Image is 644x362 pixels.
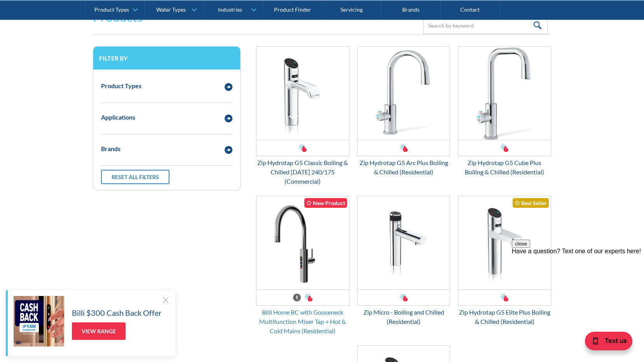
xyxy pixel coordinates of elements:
div: Billi Home BC with Gooseneck Multifunction Mixer Tap + Hot & Cold Mains (Residential) [256,308,349,336]
a: Zip Micro - Boiling and Chilled (Residential)Zip Micro - Boiling and Chilled (Residential) [357,196,450,326]
a: Zip Hydrotap G5 Classic Boiling & Chilled BC100 240/175 (Commercial) Zip Hydrotap G5 Classic Boil... [256,46,349,186]
img: Zip Micro - Boiling and Chilled (Residential) [358,196,450,289]
img: Zip Hydrotap G5 Arc Plus Boiling & Chilled (Residential) [358,47,450,140]
img: Zip Hydrotap G5 Classic Boiling & Chilled BC100 240/175 (Commercial) [257,47,349,140]
a: Reset all filters [101,170,169,184]
h5: Billi $300 Cash Back Offer [72,307,162,318]
a: Zip Hydrotap G5 Elite Plus Boiling & Chilled (Residential) Best SellerZip Hydrotap G5 Elite Plus ... [458,196,551,326]
div: Product Types [94,6,129,13]
div: Zip Micro - Boiling and Chilled (Residential) [357,308,450,326]
img: Billi Home BC with Gooseneck Multifunction Mixer Tap + Hot & Cold Mains (Residential) [257,196,349,289]
div: Water Types [156,6,186,13]
div: New Product [304,198,347,208]
div: Best Seller [513,198,549,208]
iframe: podium webchat widget bubble [566,323,644,362]
div: Zip Hydrotap G5 Arc Plus Boiling & Chilled (Residential) [357,158,450,177]
img: Billi $300 Cash Back Offer [14,296,64,346]
a: Zip Hydrotap G5 Arc Plus Boiling & Chilled (Residential)Zip Hydrotap G5 Arc Plus Boiling & Chille... [357,46,450,177]
div: Brands [101,144,120,153]
div: Zip Hydrotap G5 Cube Plus Boiling & Chilled (Residential) [458,158,551,177]
img: Zip Hydrotap G5 Cube Plus Boiling & Chilled (Residential) [458,47,551,140]
div: Industries [218,6,242,13]
div: Product Types [101,81,141,90]
h3: Filter by [99,54,234,62]
a: Billi Home BC with Gooseneck Multifunction Mixer Tap + Hot & Cold Mains (Residential) New Product... [256,196,349,336]
input: Search by keyword [423,17,548,34]
div: Zip Hydrotap G5 Classic Boiling & Chilled [DATE] 240/175 (Commercial) [256,158,349,186]
a: View Range [72,322,126,340]
iframe: podium webchat widget prompt [512,240,644,333]
img: Zip Hydrotap G5 Elite Plus Boiling & Chilled (Residential) [458,196,551,289]
a: Zip Hydrotap G5 Cube Plus Boiling & Chilled (Residential)Zip Hydrotap G5 Cube Plus Boiling & Chil... [458,46,551,177]
div: Applications [101,113,135,122]
div: Zip Hydrotap G5 Elite Plus Boiling & Chilled (Residential) [458,308,551,326]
